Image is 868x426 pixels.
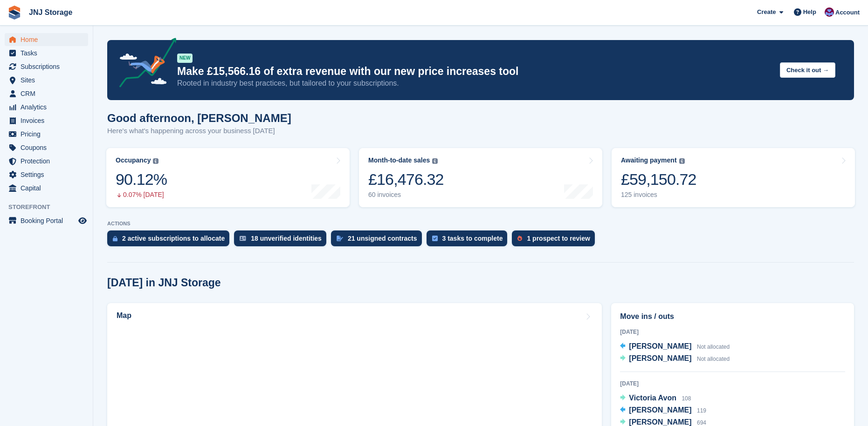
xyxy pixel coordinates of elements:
img: icon-info-grey-7440780725fd019a000dd9b08b2336e03edf1995a4989e88bcd33f0948082b44.svg [153,158,158,164]
div: 1 prospect to review [527,235,590,242]
div: 18 unverified identities [251,235,322,242]
img: stora-icon-8386f47178a22dfd0bd8f6a31ec36ba5ce8667c1dd55bd0f319d3a0aa187defe.svg [7,6,21,20]
div: £16,476.32 [368,170,444,189]
span: Analytics [21,101,76,114]
span: Tasks [21,47,76,60]
img: task-75834270c22a3079a89374b754ae025e5fb1db73e45f91037f5363f120a921f8.svg [432,236,438,241]
span: Not allocated [697,356,730,362]
a: 1 prospect to review [512,230,599,251]
span: Storefront [8,203,93,212]
div: 3 tasks to complete [442,235,503,242]
p: Make £15,566.16 of extra revenue with our new price increases tool [177,65,772,78]
a: menu [5,214,88,227]
span: [PERSON_NAME] [629,418,691,426]
a: menu [5,60,88,73]
button: Check it out → [780,62,835,78]
a: menu [5,87,88,100]
img: verify_identity-adf6edd0f0f0b5bbfe63781bf79b02c33cf7c696d77639b501bdc392416b5a36.svg [240,236,246,241]
span: Invoices [21,114,76,127]
div: £59,150.72 [621,170,696,189]
img: Jonathan Scrase [825,7,834,17]
p: Here's what's happening across your business [DATE] [107,126,291,136]
a: menu [5,141,88,154]
span: Pricing [21,128,76,141]
div: 125 invoices [621,191,696,199]
div: 60 invoices [368,191,444,199]
span: CRM [21,87,76,100]
p: ACTIONS [107,221,854,227]
span: Subscriptions [21,60,76,73]
div: 90.12% [116,170,167,189]
a: [PERSON_NAME] Not allocated [620,341,730,353]
a: menu [5,168,88,181]
span: Not allocated [697,344,730,350]
a: Awaiting payment £59,150.72 125 invoices [612,148,855,207]
span: Account [835,8,860,17]
span: [PERSON_NAME] [629,406,691,414]
div: Occupancy [116,156,151,164]
h2: Map [117,311,131,320]
a: menu [5,33,88,46]
a: 18 unverified identities [234,230,331,251]
div: NEW [177,54,193,63]
span: 119 [697,407,706,414]
div: 21 unsigned contracts [348,235,417,242]
a: menu [5,114,88,127]
span: 694 [697,419,706,426]
a: Victoria Avon 108 [620,392,691,405]
h2: Move ins / outs [620,311,845,322]
a: 2 active subscriptions to allocate [107,230,234,251]
span: Create [757,7,776,17]
a: menu [5,182,88,195]
a: [PERSON_NAME] 119 [620,405,706,417]
a: Month-to-date sales £16,476.32 60 invoices [359,148,602,207]
p: Rooted in industry best practices, but tailored to your subscriptions. [177,78,772,88]
span: Help [803,7,816,17]
img: contract_signature_icon-13c848040528278c33f63329250d36e43548de30e8caae1d1a13099fd9432cc5.svg [337,236,343,241]
div: [DATE] [620,328,845,336]
a: JNJ Storage [25,5,76,20]
span: [PERSON_NAME] [629,354,691,362]
span: Booking Portal [21,214,76,227]
h2: [DATE] in JNJ Storage [107,277,221,289]
a: menu [5,101,88,114]
span: Coupons [21,141,76,154]
span: [PERSON_NAME] [629,342,691,350]
a: 21 unsigned contracts [331,230,427,251]
a: menu [5,155,88,168]
a: menu [5,47,88,60]
span: Protection [21,155,76,168]
div: [DATE] [620,379,845,388]
div: Month-to-date sales [368,156,430,164]
h1: Good afternoon, [PERSON_NAME] [107,112,291,124]
span: Capital [21,182,76,195]
a: [PERSON_NAME] Not allocated [620,353,730,365]
span: 108 [682,395,691,402]
img: icon-info-grey-7440780725fd019a000dd9b08b2336e03edf1995a4989e88bcd33f0948082b44.svg [432,158,438,164]
a: menu [5,128,88,141]
div: 2 active subscriptions to allocate [122,235,225,242]
img: active_subscription_to_allocate_icon-d502201f5373d7db506a760aba3b589e785aa758c864c3986d89f69b8ff3... [113,236,117,242]
div: 0.07% [DATE] [116,191,167,199]
img: price-adjustments-announcement-icon-8257ccfd72463d97f412b2fc003d46551f7dbcb40ab6d574587a9cd5c0d94... [111,38,177,91]
a: Preview store [77,215,88,226]
img: icon-info-grey-7440780725fd019a000dd9b08b2336e03edf1995a4989e88bcd33f0948082b44.svg [679,158,685,164]
span: Settings [21,168,76,181]
a: 3 tasks to complete [427,230,512,251]
span: Victoria Avon [629,394,676,402]
a: menu [5,74,88,87]
img: prospect-51fa495bee0391a8d652442698ab0144808aea92771e9ea1ae160a38d050c398.svg [517,236,522,241]
span: Home [21,33,76,46]
a: Occupancy 90.12% 0.07% [DATE] [106,148,350,207]
div: Awaiting payment [621,156,677,164]
span: Sites [21,74,76,87]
